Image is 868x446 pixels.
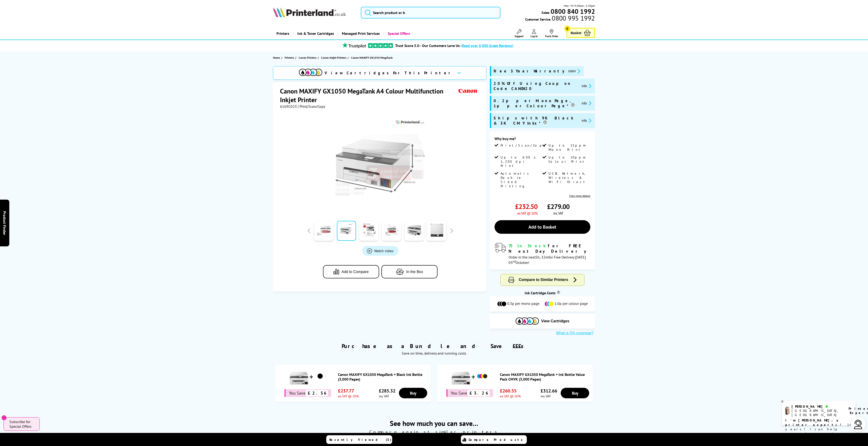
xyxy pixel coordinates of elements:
[299,55,316,60] span: Canon Printers
[509,255,586,265] span: Order in the next for Free Delivery [DATE] 03 October!
[501,143,549,147] span: Print/Scan/Copy
[334,118,426,210] img: Canon MAXIFY GX1050 MegaTank Thumbnail
[299,69,322,76] img: View Cartridges
[280,87,457,104] h1: Canon MAXIFY GX1050 MegaTank A4 Colour Multifunction Inkjet Printer
[555,301,588,307] span: 1.0p per colour page
[462,43,513,48] span: Read over 8,000 Great Reviews!
[476,370,488,382] img: Canon MAXIFY GX1050 MegaTank + Ink Bottle Value Pack CMYK (3,000 Pages)
[509,243,548,248] span: 75 In Stock
[2,211,7,235] span: Product Finder
[519,278,568,282] span: Compare to Similar Printers
[501,171,542,188] span: Automatic Double Sided Printing
[531,34,538,38] span: Log In
[379,388,395,394] span: £285.32
[551,16,595,20] span: 0800 995 1992
[557,291,560,294] sup: Cost per page
[325,70,453,76] span: View Cartridges For This Printer
[285,55,294,60] span: Printers
[551,7,595,16] b: 0800 840 1992
[564,26,570,32] span: 0
[383,28,413,40] a: Special Offers
[549,143,589,152] span: Up to 15ppm Mono Print
[569,194,590,198] a: View more details
[314,370,326,382] img: Canon MAXIFY GX1050 MegaTank + Black Ink Bottle (3,000 Pages)
[500,372,590,381] a: Canon MAXIFY GX1050 MegaTank + Ink Bottle Value Pack CMYK (3,000 Pages)
[513,259,516,263] sup: rd
[284,389,331,397] div: You Save
[553,211,563,216] span: inc VAT
[531,29,538,38] a: Log In
[273,429,595,435] span: Compare against similar printers
[494,81,578,91] span: 20% Off Using Coupon Code CANON20
[293,28,337,40] a: Ink & Toner Cartridges
[273,55,280,60] span: Home
[273,7,346,17] img: Printerland Logo
[549,171,589,184] span: USB, Network, Wireless & Wi-Fi Direct
[561,388,589,398] a: Buy
[501,274,584,286] button: Compare to Similar Printers
[564,4,595,8] span: Mon - Fri 9:00am - 5:30pm
[334,118,426,210] a: Canon MAXIFY GX1050 MegaTankCanon MAXIFY GX1050 MegaTank Thumbnail
[567,28,595,38] a: Basket 0
[547,202,570,211] span: £279.00
[516,317,539,325] img: Cartridges
[541,319,570,323] span: View Cartridges
[361,7,500,18] input: Search product or b
[541,388,557,394] span: £312.66
[273,28,293,40] a: Printers
[280,104,297,109] span: 6169C023
[515,202,538,211] span: £232.50
[517,211,538,216] span: ex VAT @ 20%
[273,419,595,428] span: See how much you can save…
[340,42,368,48] img: trustpilot rating
[469,438,525,442] span: Compare Products
[555,331,595,335] button: What is 5% coverage?
[457,87,479,95] img: Canon
[374,248,394,253] span: Watch video
[298,104,325,109] span: | Print/Scan/Copy
[399,388,427,398] a: Buy
[792,404,843,409] div: [PERSON_NAME]
[495,136,590,143] div: Why buy me?
[509,243,590,254] div: for FREE Next Day Delivery
[493,317,592,325] button: View Cartridges
[494,115,578,126] span: Ships with 9K Black & 3K CMY Inks*
[329,438,391,442] span: Recently Viewed (5)
[542,10,550,15] span: Sales:
[571,30,581,36] span: Basket
[285,55,295,60] a: Printers
[297,28,334,40] span: Ink & Toner Cartridges
[461,435,527,444] a: Compare Products
[525,16,595,22] span: Customer Service:
[495,243,590,265] div: modal_delivery
[338,394,359,398] span: ex VAT @ 20%
[326,435,392,444] a: Recently Viewed (5)
[323,265,379,278] button: Add to Compare
[467,390,490,396] span: £3.26
[1,415,7,421] button: Close
[341,270,369,274] span: Add to Compare
[305,390,328,396] span: £2.56
[338,388,359,394] span: £237.77
[279,351,589,356] div: Save on time, delivery and running costs
[321,55,346,60] span: Canon Inkjet Printers
[321,55,348,60] a: Canon Inkjet Printers
[9,419,35,429] span: Subscribe for Special Offers
[406,270,423,274] span: In the Box
[549,155,589,164] span: Up to 10ppm Colour Print
[395,43,513,48] a: Trust Score 5.0 - Our Customers Love Us -Read over 8,000 Great Reviews!
[500,394,521,398] span: ex VAT @ 20%
[494,98,578,108] span: 0.2p per Mono Page, 1p per Colour Page*
[273,335,595,358] div: Purchase as a Bundle and Save £££s
[379,394,395,398] span: inc VAT
[567,68,581,74] button: promo-description
[785,418,852,440] p: of 14 years! I can help you choose the right product
[580,101,593,106] button: promo-description
[299,55,318,60] a: Canon Printers
[362,246,398,256] a: Product_All_Videos
[792,409,843,417] div: [GEOGRAPHIC_DATA], [GEOGRAPHIC_DATA]
[854,420,863,429] img: user-headset-light.svg
[500,388,521,394] span: £260.55
[273,55,281,60] a: Home
[545,29,558,38] a: Track Order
